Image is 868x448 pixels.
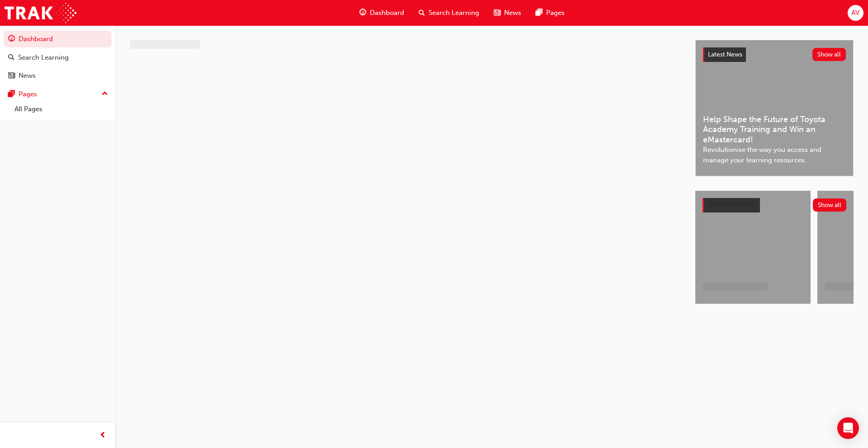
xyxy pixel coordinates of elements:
a: Search Learning [4,49,112,66]
span: Help Shape the Future of Toyota Academy Training and Win an eMastercard! [703,114,846,145]
button: Show all [813,198,847,212]
span: search-icon [419,7,425,19]
a: Show all [703,198,846,212]
a: search-iconSearch Learning [411,4,486,22]
a: All Pages [11,102,112,116]
a: news-iconNews [486,4,528,22]
span: Latest News [708,51,742,58]
span: news-icon [494,7,500,19]
a: pages-iconPages [528,4,572,22]
button: DashboardSearch LearningNews [4,29,112,86]
span: pages-icon [536,7,542,19]
a: Latest NewsShow all [703,47,846,62]
span: AV [851,8,859,18]
div: Pages [19,89,37,99]
span: guage-icon [8,35,15,43]
span: Search Learning [429,8,479,18]
span: pages-icon [8,90,15,99]
div: News [19,71,36,81]
span: news-icon [8,72,15,80]
div: Open Intercom Messenger [837,417,859,439]
button: Show all [812,48,846,61]
a: News [4,67,112,84]
a: Dashboard [4,31,112,47]
button: Pages [4,86,112,103]
a: Latest NewsShow allHelp Shape the Future of Toyota Academy Training and Win an eMastercard!Revolu... [695,40,854,176]
span: up-icon [102,88,108,100]
span: prev-icon [99,430,106,441]
span: News [504,8,521,18]
span: guage-icon [359,7,366,19]
span: Revolutionise the way you access and manage your learning resources. [703,145,846,165]
span: Dashboard [370,8,404,18]
button: AV [848,5,863,21]
span: Pages [546,8,565,18]
a: guage-iconDashboard [352,4,411,22]
img: Trak [5,3,76,23]
span: search-icon [8,54,14,62]
div: Search Learning [18,52,69,63]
